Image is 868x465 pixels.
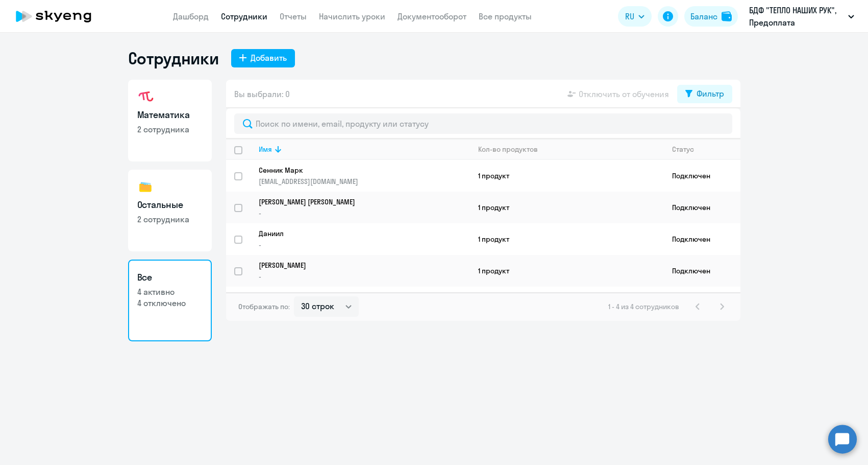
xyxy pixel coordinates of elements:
[259,229,469,249] a: Даниил-
[749,4,844,29] p: БДФ "ТЕПЛО НАШИХ РУК", Предоплата
[618,6,652,27] button: RU
[259,166,456,175] p: Сенник Марк
[664,255,740,287] td: Подключен
[259,240,469,249] p: -
[398,11,466,21] a: Документооборот
[470,223,664,255] td: 1 продукт
[137,271,203,284] h3: Все
[744,4,859,29] button: БДФ "ТЕПЛО НАШИХ РУК", Предоплата
[221,11,267,21] a: Сотрудники
[259,208,469,218] p: -
[259,197,456,206] p: [PERSON_NAME] [PERSON_NAME]
[137,179,154,195] img: others
[137,286,203,297] p: 4 активно
[479,11,532,21] a: Все продукты
[259,145,272,154] div: Имя
[231,49,295,67] button: Добавить
[478,145,663,154] div: Кол-во продуктов
[128,48,219,68] h1: Сотрудники
[137,124,203,135] p: 2 сотрудника
[173,11,209,21] a: Дашборд
[238,302,290,311] span: Отображать по:
[608,302,679,311] span: 1 - 4 из 4 сотрудников
[470,192,664,223] td: 1 продукт
[259,197,469,218] a: [PERSON_NAME] [PERSON_NAME]-
[259,261,456,270] p: [PERSON_NAME]
[664,160,740,192] td: Подключен
[470,255,664,287] td: 1 продукт
[684,6,738,27] button: Балансbalance
[697,87,724,100] div: Фильтр
[137,198,203,212] h3: Остальные
[677,85,732,103] button: Фильтр
[672,145,740,154] div: Статус
[137,214,203,225] p: 2 сотрудника
[690,10,717,22] div: Баланс
[319,11,385,21] a: Начислить уроки
[137,89,154,105] img: math
[259,272,469,281] p: -
[137,297,203,309] p: 4 отключено
[234,113,732,134] input: Поиск по имени, email, продукту или статусу
[259,229,456,238] p: Даниил
[625,10,634,22] span: RU
[259,261,469,281] a: [PERSON_NAME]-
[259,177,469,186] p: [EMAIL_ADDRESS][DOMAIN_NAME]
[128,80,212,161] a: Математика2 сотрудника
[128,260,212,341] a: Все4 активно4 отключено
[478,145,538,154] div: Кол-во продуктов
[664,223,740,255] td: Подключен
[470,160,664,192] td: 1 продукт
[137,108,203,122] h3: Математика
[259,166,469,186] a: Сенник Марк[EMAIL_ADDRESS][DOMAIN_NAME]
[672,145,694,154] div: Статус
[251,52,287,64] div: Добавить
[280,11,307,21] a: Отчеты
[664,192,740,223] td: Подключен
[259,145,469,154] div: Имя
[128,170,212,251] a: Остальные2 сотрудника
[722,11,732,21] img: balance
[234,88,290,100] span: Вы выбрали: 0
